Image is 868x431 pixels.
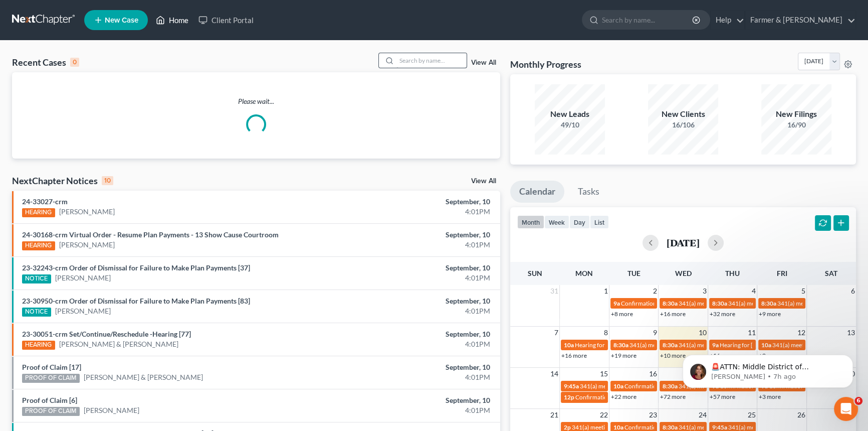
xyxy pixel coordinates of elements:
div: September, 10 [341,263,490,273]
span: Wed [675,269,691,277]
span: 31 [549,285,559,297]
a: Client Portal [193,11,259,29]
div: 16/90 [761,120,831,130]
div: September, 10 [341,362,490,372]
span: 3 [702,285,708,297]
input: Search by name... [396,53,467,68]
div: PROOF OF CLAIM [22,374,80,383]
span: 8:30a [663,341,678,349]
div: HEARING [22,241,55,250]
p: Please wait... [12,96,500,106]
a: [PERSON_NAME] [59,240,115,250]
span: Sun [528,269,542,277]
span: 6 [850,285,856,297]
a: Farmer & [PERSON_NAME] [745,11,855,29]
a: +32 more [710,310,735,318]
span: 12p [564,393,574,401]
input: Search by name... [602,11,694,29]
span: 8:30a [761,300,776,307]
h2: [DATE] [667,237,700,248]
span: 341(a) meeting for [PERSON_NAME] [679,423,775,431]
span: 341(a) meeting for [PERSON_NAME] [728,300,825,307]
span: Sat [825,269,837,277]
a: [PERSON_NAME] [55,273,111,283]
a: [PERSON_NAME] [59,207,115,217]
span: Confirmation hearing for [PERSON_NAME] [624,382,738,390]
div: September, 10 [341,329,490,339]
a: [PERSON_NAME] [55,306,111,316]
span: 16 [648,368,658,380]
div: 4:01PM [341,207,490,217]
a: [PERSON_NAME] & [PERSON_NAME] [59,339,178,349]
a: 23-32243-crm Order of Dismissal for Failure to Make Plan Payments [37] [22,263,250,272]
span: Tue [627,269,640,277]
span: 8:30a [663,300,678,307]
button: month [517,215,544,229]
a: +16 more [660,310,686,318]
a: +8 more [611,310,633,318]
a: 24-30168-crm Virtual Order - Resume Plan Payments - 13 Show Cause Courtroom [22,230,279,239]
span: 2 [652,285,658,297]
iframe: Intercom notifications message [668,334,868,404]
div: 16/106 [648,120,718,130]
span: 341(a) meeting for [PERSON_NAME] [679,300,775,307]
div: 4:01PM [341,405,490,415]
div: 4:01PM [341,306,490,316]
span: Mon [575,269,593,277]
a: +19 more [611,352,636,359]
a: Help [711,11,744,29]
span: 10 [698,327,708,339]
span: Thu [725,269,740,277]
span: 11 [747,327,757,339]
div: HEARING [22,341,55,350]
span: 13 [846,327,856,339]
a: +22 more [611,393,636,400]
a: +72 more [660,393,686,400]
span: 9:45a [564,382,579,390]
a: +10 more [660,352,686,359]
span: New Case [105,17,138,24]
span: 2p [564,423,571,431]
div: NOTICE [22,274,51,283]
a: [PERSON_NAME] & [PERSON_NAME] [84,372,203,382]
a: 23-30051-crm Set/Continue/Reschedule -Hearing [77] [22,330,191,338]
span: Hearing for [PERSON_NAME] & [PERSON_NAME] [575,341,706,349]
div: September, 10 [341,296,490,306]
span: 8:30a [663,423,678,431]
a: Proof of Claim [17] [22,363,81,371]
div: PROOF OF CLAIM [22,407,80,416]
div: 4:01PM [341,273,490,283]
div: New Filings [761,108,831,120]
button: week [544,215,569,229]
span: 341(a) meeting for [PERSON_NAME] [580,382,677,390]
span: 8:30a [712,300,727,307]
a: 23-30950-crm Order of Dismissal for Failure to Make Plan Payments [83] [22,297,250,305]
a: +9 more [759,310,781,318]
a: 24-33027-crm [22,197,68,206]
span: Confirmation hearing for [PERSON_NAME] & [PERSON_NAME] [575,393,742,401]
button: list [590,215,609,229]
span: 4 [751,285,757,297]
span: 1 [603,285,609,297]
div: September, 10 [341,395,490,405]
span: 6 [854,397,862,405]
span: 7 [553,327,559,339]
a: [PERSON_NAME] [84,405,139,415]
span: 22 [599,409,609,421]
div: NOTICE [22,308,51,317]
button: day [569,215,590,229]
div: 49/10 [535,120,605,130]
span: 8 [603,327,609,339]
div: NextChapter Notices [12,175,113,187]
span: 341(a) meeting for [PERSON_NAME] [572,423,669,431]
span: 25 [747,409,757,421]
span: 21 [549,409,559,421]
div: New Clients [648,108,718,120]
span: 9:45a [712,423,727,431]
a: Proof of Claim [6] [22,396,77,404]
span: 14 [549,368,559,380]
a: Tasks [569,181,608,203]
a: View All [471,59,496,66]
h3: Monthly Progress [510,58,581,70]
